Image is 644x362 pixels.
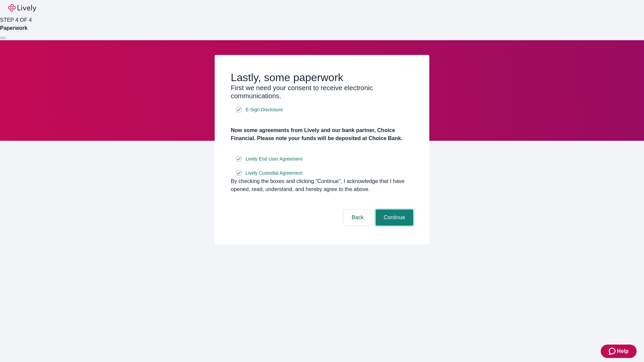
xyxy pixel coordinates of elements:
img: Lively [8,4,36,12]
span: Lively End User Agreement [246,156,303,163]
a: e-sign disclosure document [244,106,284,114]
a: e-sign disclosure document [244,155,304,163]
svg: Zendesk support icon [609,347,617,355]
button: Continue [376,209,413,226]
span: E-Sign Disclosure [246,106,283,113]
h3: First we need your consent to receive electronic communications. [231,84,413,100]
button: Back [343,209,372,226]
h2: Lastly, some paperwork [231,71,413,84]
a: e-sign disclosure document [244,169,304,177]
button: Zendesk support iconHelp [601,345,637,358]
span: Help [617,347,629,355]
div: By checking the boxes and clicking “Continue", I acknowledge that I have opened, read, understand... [231,177,413,193]
h4: Now some agreements from Lively and our bank partner, Choice Financial. Please note your funds wi... [231,126,413,142]
span: Lively Custodial Agreement [246,170,303,177]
